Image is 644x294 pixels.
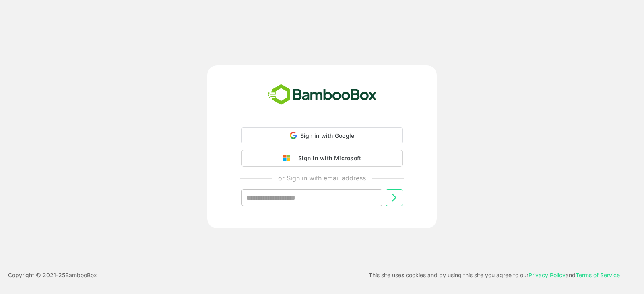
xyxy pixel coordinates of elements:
[528,272,566,278] a: Privacy Policy
[283,155,294,162] img: google
[300,132,355,139] span: Sign in with Google
[263,82,381,108] img: bamboobox
[242,127,402,143] div: Sign in with Google
[242,150,402,167] button: Sign in with Microsoft
[294,153,361,163] div: Sign in with Microsoft
[278,173,366,183] p: or Sign in with email address
[8,270,97,280] p: Copyright © 2021- 25 BambooBox
[369,270,620,280] p: This site uses cookies and by using this site you agree to our and
[576,272,620,278] a: Terms of Service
